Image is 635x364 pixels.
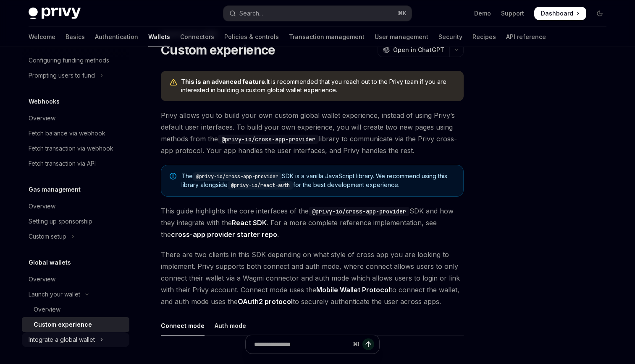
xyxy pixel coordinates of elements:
[169,78,178,87] svg: Warning
[224,27,279,47] a: Policies & controls
[29,96,60,107] h5: Webhooks
[22,332,129,347] button: Toggle Integrate a global wallet section
[29,8,81,19] img: dark logo
[170,173,176,179] svg: Note
[22,126,129,141] a: Fetch balance via webhook
[29,257,71,268] h5: Global wallets
[161,316,205,335] div: Connect mode
[534,7,586,20] a: Dashboard
[22,229,129,244] button: Toggle Custom setup section
[22,317,129,332] a: Custom experience
[29,113,55,123] div: Overview
[393,46,444,54] span: Open in ChatGPT
[22,302,129,317] a: Overview
[181,78,267,85] b: This is an advanced feature.
[22,199,129,214] a: Overview
[29,231,66,242] div: Custom setup
[398,10,407,17] span: ⌘ K
[171,230,277,239] a: cross-app provider starter repo
[29,70,95,81] div: Prompting users to fund
[506,27,546,47] a: API reference
[22,53,129,68] a: Configuring funding methods
[29,201,55,211] div: Overview
[218,135,319,144] code: @privy-io/cross-app-provider
[29,185,81,195] h5: Gas management
[362,338,374,350] button: Send message
[29,274,55,284] div: Overview
[316,286,390,294] a: Mobile Wallet Protocol
[22,111,129,126] a: Overview
[29,128,105,138] div: Fetch balance via webhook
[289,27,365,47] a: Transaction management
[474,9,491,18] a: Demo
[29,55,109,65] div: Configuring funding methods
[22,156,129,171] a: Fetch transaction via API
[472,27,496,47] a: Recipes
[215,316,246,335] div: Auth mode
[593,7,606,20] button: Toggle dark mode
[239,8,263,18] div: Search...
[29,27,55,47] a: Welcome
[541,9,573,18] span: Dashboard
[29,335,95,345] div: Integrate a global wallet
[22,68,129,83] button: Toggle Prompting users to fund section
[193,172,282,181] code: @privy-io/cross-app-provider
[95,27,138,47] a: Authentication
[22,214,129,229] a: Setting up sponsorship
[438,27,462,47] a: Security
[223,6,412,21] button: Open search
[66,27,85,47] a: Basics
[34,304,60,315] div: Overview
[29,159,96,169] div: Fetch transaction via API
[501,9,524,18] a: Support
[228,181,293,190] code: @privy-io/react-auth
[22,141,129,156] a: Fetch transaction via webhook
[180,27,214,47] a: Connectors
[181,172,455,190] span: The SDK is a vanilla JavaScript library. We recommend using this library alongside for the best d...
[375,27,428,47] a: User management
[238,297,293,306] a: OAuth2 protocol
[171,230,277,239] strong: cross-app provider starter repo
[29,289,80,299] div: Launch your wallet
[309,207,409,216] code: @privy-io/cross-app-provider
[254,335,349,354] input: Ask a question...
[232,218,267,227] strong: React SDK
[148,27,170,47] a: Wallets
[161,249,464,307] span: There are two clients in this SDK depending on what style of cross app you are looking to impleme...
[29,216,92,226] div: Setting up sponsorship
[22,272,129,287] a: Overview
[34,320,92,330] div: Custom experience
[161,205,464,240] span: This guide highlights the core interfaces of the SDK and how they integrate with the . For a more...
[161,42,275,57] h1: Custom experience
[378,43,449,57] button: Open in ChatGPT
[161,109,464,156] span: Privy allows you to build your own custom global wallet experience, instead of using Privy’s defa...
[29,143,113,153] div: Fetch transaction via webhook
[181,78,455,94] span: It is recommended that you reach out to the Privy team if you are interested in building a custom...
[22,287,129,302] button: Toggle Launch your wallet section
